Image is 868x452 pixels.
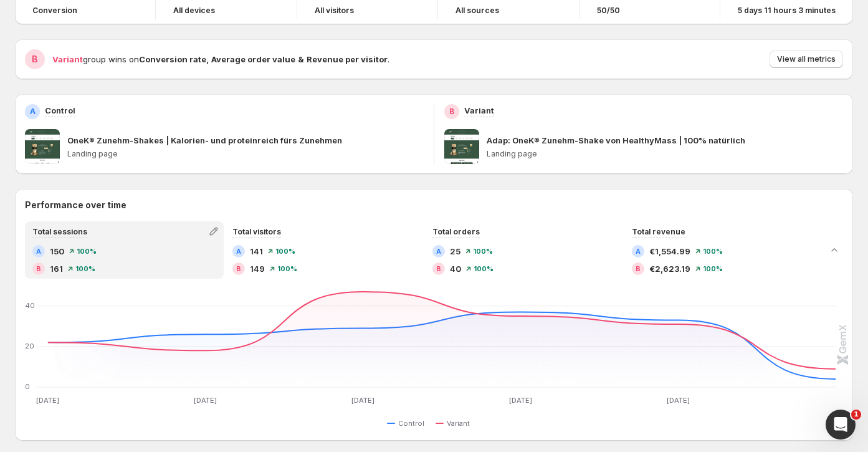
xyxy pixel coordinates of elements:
h2: A [436,248,441,255]
span: €1,554.99 [649,245,690,257]
h2: B [36,265,41,272]
h4: All devices [173,6,215,16]
span: Total revenue [632,227,685,236]
strong: & [298,54,304,64]
span: 100% [77,248,97,255]
text: [DATE] [351,396,374,405]
span: 100% [703,265,723,272]
span: 50/50 [597,6,620,16]
text: [DATE] [667,396,690,405]
h4: All visitors [315,6,354,16]
span: 5 days 11 hours 3 minutes [738,6,836,16]
p: Landing page [487,149,843,159]
strong: Revenue per visitor [307,54,388,64]
span: 100% [473,248,493,255]
text: [DATE] [509,396,532,405]
button: Variant [436,416,475,431]
button: Collapse chart [826,241,843,259]
span: 141 [250,245,263,257]
span: 25 [450,245,460,257]
h2: A [30,107,36,117]
text: 40 [25,301,35,310]
span: Total orders [432,227,480,236]
h2: Performance over time [25,199,843,211]
span: Control [398,418,424,428]
h2: A [636,248,641,255]
span: Variant [447,418,470,428]
h2: B [236,265,241,272]
text: [DATE] [36,396,59,405]
strong: Conversion rate [139,54,206,64]
p: Landing page [67,149,424,159]
span: €2,623.19 [649,262,690,275]
h2: A [236,248,241,255]
span: 1 [851,410,861,420]
span: 161 [50,262,63,275]
p: Control [45,104,75,117]
span: Variant [52,54,83,64]
span: 100% [474,265,494,272]
span: Conversion [32,6,77,16]
span: 100% [277,265,297,272]
span: 150 [50,245,64,257]
h2: B [32,53,38,65]
span: Total visitors [232,227,281,236]
span: Total sessions [32,227,87,236]
button: Control [387,416,429,431]
button: View all metrics [770,50,843,68]
text: [DATE] [194,396,217,405]
h2: B [436,265,441,272]
img: Adap: OneK® Zunehm-Shake von HealthyMass | 100% natürlich [444,129,479,164]
h2: A [36,248,41,255]
h2: B [449,107,454,117]
span: group wins on . [52,54,389,64]
iframe: Intercom live chat [826,410,856,440]
p: Variant [464,104,494,117]
span: 100% [75,265,95,272]
p: OneK® Zunehm-Shakes | Kalorien- und proteinreich fürs Zunehmen [67,134,342,147]
strong: Average order value [211,54,295,64]
strong: , [206,54,209,64]
span: 149 [250,262,265,275]
text: 20 [25,342,34,350]
span: 100% [275,248,295,255]
span: 100% [703,248,723,255]
text: 0 [25,382,30,391]
h2: B [636,265,641,272]
h4: All sources [455,6,499,16]
span: 40 [450,262,461,275]
img: OneK® Zunehm-Shakes | Kalorien- und proteinreich fürs Zunehmen [25,129,60,164]
p: Adap: OneK® Zunehm-Shake von HealthyMass | 100% natürlich [487,134,745,147]
span: View all metrics [777,54,836,64]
